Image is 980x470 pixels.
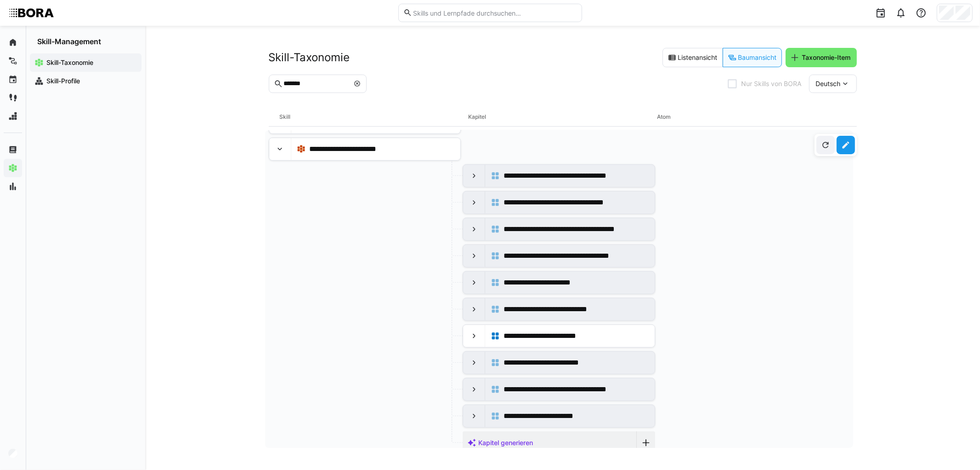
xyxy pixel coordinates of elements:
[468,108,657,126] div: Kapitel
[801,53,852,62] span: Taxonomie-Item
[657,108,846,126] div: Atom
[663,48,723,67] eds-button-option: Listenansicht
[269,51,350,64] h2: Skill-Taxonomie
[728,79,802,88] eds-checkbox: Nur Skills von BORA
[786,48,857,67] button: Taxonomie-Item
[412,9,577,17] input: Skills und Lernpfade durchsuchen…
[816,79,841,88] span: Deutsch
[478,438,533,447] span: Kapitel generieren
[280,108,469,126] div: Skill
[723,48,782,67] eds-button-option: Baumansicht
